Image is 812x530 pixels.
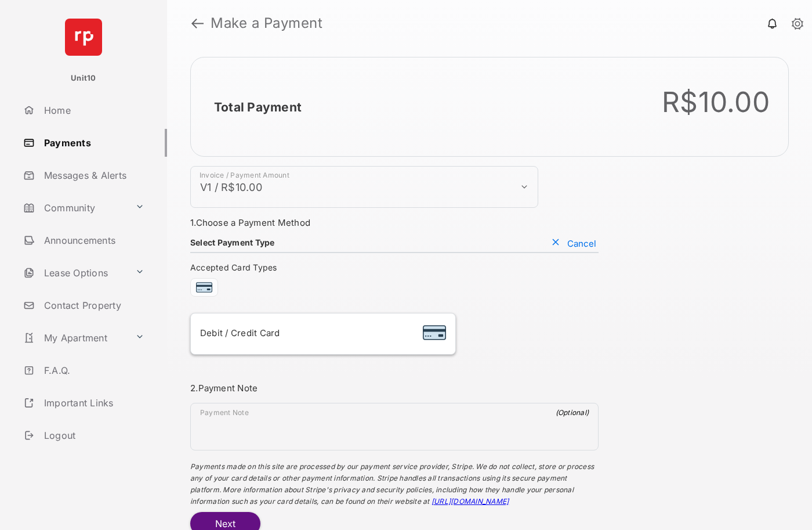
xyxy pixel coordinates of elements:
p: Unit10 [71,73,96,84]
a: [URL][DOMAIN_NAME] [432,497,509,506]
button: Cancel [549,237,599,249]
div: R$10.00 [662,85,770,119]
span: Payments made on this site are processed by our payment service provider, Stripe. We do not colle... [190,462,594,506]
a: Logout [19,421,167,449]
strong: Make a Payment [211,16,322,30]
h2: Total Payment [214,100,302,114]
h3: 1. Choose a Payment Method [190,217,599,228]
a: Contact Property [19,291,167,319]
a: Important Links [19,389,149,417]
h3: 2. Payment Note [190,383,599,394]
span: Accepted Card Types [190,262,282,272]
img: svg+xml;base64,PHN2ZyB4bWxucz0iaHR0cDovL3d3dy53My5vcmcvMjAwMC9zdmciIHdpZHRoPSI2NCIgaGVpZ2h0PSI2NC... [65,19,102,56]
a: Payments [19,129,167,157]
a: Announcements [19,226,167,254]
a: F.A.Q. [19,356,167,384]
span: Debit / Credit Card [200,327,280,338]
a: My Apartment [19,324,130,352]
a: Community [19,194,130,222]
a: Home [19,96,167,124]
h4: Select Payment Type [190,237,275,247]
a: Messages & Alerts [19,161,167,189]
a: Lease Options [19,259,130,287]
